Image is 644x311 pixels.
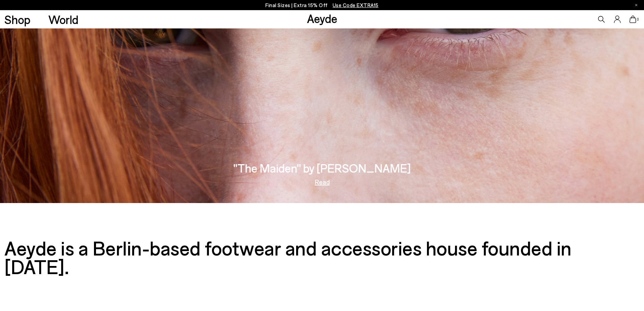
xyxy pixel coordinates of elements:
[4,239,640,276] h3: Aeyde is a Berlin-based footwear and accessories house founded in [DATE].
[4,14,30,25] a: Shop
[48,14,78,25] a: World
[315,178,330,185] a: Read
[265,1,379,9] p: Final Sizes | Extra 15% Off
[233,162,411,174] h3: "The Maiden" by [PERSON_NAME]
[629,16,636,23] a: 0
[636,18,640,21] span: 0
[333,2,379,8] span: Navigate to /collections/ss25-final-sizes
[307,11,337,25] a: Aeyde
